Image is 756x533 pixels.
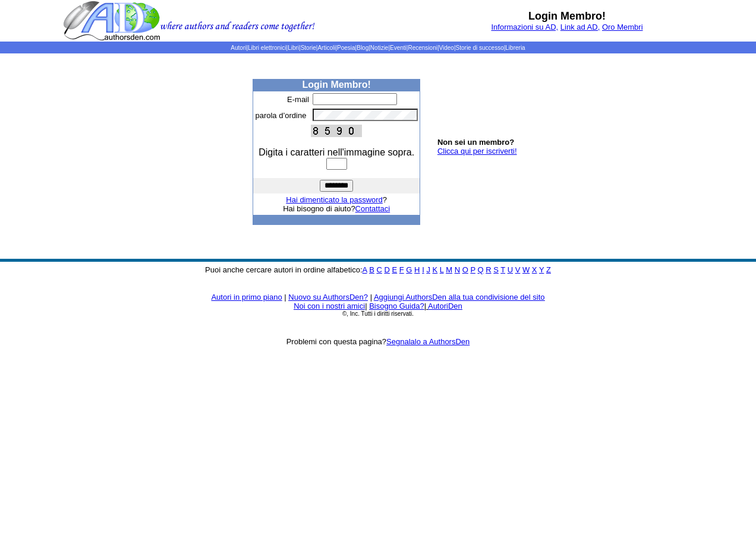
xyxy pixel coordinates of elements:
[376,265,382,274] a: C
[522,265,530,274] a: W
[424,302,462,310] font: |
[426,265,430,274] a: J
[231,45,525,51] span: | | | | | | | | | | | |
[363,265,367,274] a: A
[486,265,491,274] a: R
[302,80,371,90] b: Login Membro!
[283,204,390,213] font: Hai bisogno di aiuto?
[428,302,462,310] a: AutoriDen
[390,45,407,51] a: Eventi
[357,45,368,51] a: Blog
[301,45,316,51] a: Storie
[317,45,335,51] a: Articoli
[456,45,504,51] a: Storie di successo
[406,265,412,274] a: G
[286,195,383,204] a: Hai dimenticato la password
[374,293,545,302] a: Aggiungi AuthorsDen alla tua condivisione del sito
[311,125,362,137] img: Questa è l'immagine CAPTCHA
[491,23,558,31] a: Informazioni su AD,
[365,302,367,310] font: |
[422,265,424,274] a: I
[602,23,643,31] a: Oro Membri
[470,265,475,274] a: P
[231,45,246,51] a: Autori
[211,293,282,302] a: Autori in primo piano
[369,265,374,274] a: B
[414,265,420,274] a: H
[288,45,299,51] a: Libri
[370,293,372,302] font: |
[255,111,306,120] font: parola d’ordine
[205,265,551,274] font: Puoi anche cercare autori in ordine alfabetico:
[342,310,414,317] font: ©, Inc. Tutti i diritti riservati.
[455,265,460,274] a: N
[369,302,424,310] a: Bisogno Guida?
[439,45,454,51] a: Video
[508,265,513,274] a: U
[477,265,483,274] a: Q
[462,265,468,274] a: O
[337,45,355,51] a: Poesia
[392,265,397,274] a: E
[370,45,389,51] a: Notizie
[399,265,404,274] a: F
[440,265,444,274] a: L
[493,265,499,274] a: S
[294,302,365,310] a: Noi con i nostri amici
[286,195,387,204] font: ?
[515,265,521,274] a: V
[248,45,286,51] a: Libri elettronici
[386,337,470,346] a: Segnalalo a AuthorsDen
[286,337,470,346] font: Problemi con questa pagina?
[505,45,525,51] a: Libreria
[287,95,309,104] font: E-mail
[539,265,544,274] a: Y
[546,265,551,274] a: Z
[408,45,437,51] a: Recensioni
[437,147,517,156] a: Clicca qui per iscriverti!
[437,138,514,147] b: Non sei un membro?
[532,265,537,274] a: X
[284,293,286,302] font: |
[259,147,414,157] font: Digita i caratteri nell'immagine sopra.
[433,265,438,274] a: K
[355,204,390,213] a: Contattaci
[288,293,368,302] a: Nuovo su AuthorsDen?
[384,265,389,274] a: D
[500,265,505,274] a: T
[446,265,452,274] a: M
[560,23,600,31] a: Link ad AD,
[528,10,606,22] b: Login Membro!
